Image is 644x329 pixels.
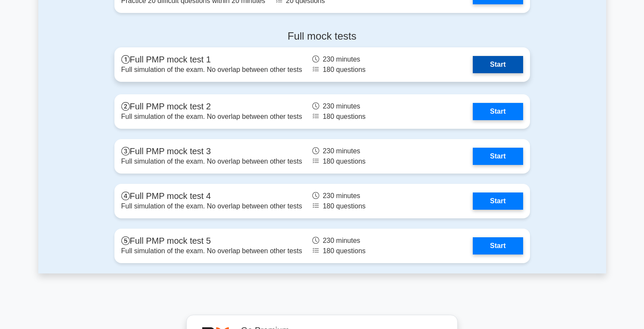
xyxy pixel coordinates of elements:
h4: Full mock tests [114,30,530,43]
a: Start [473,103,523,120]
a: Start [473,192,523,210]
a: Start [473,148,523,165]
a: Start [473,56,523,73]
a: Start [473,237,523,255]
